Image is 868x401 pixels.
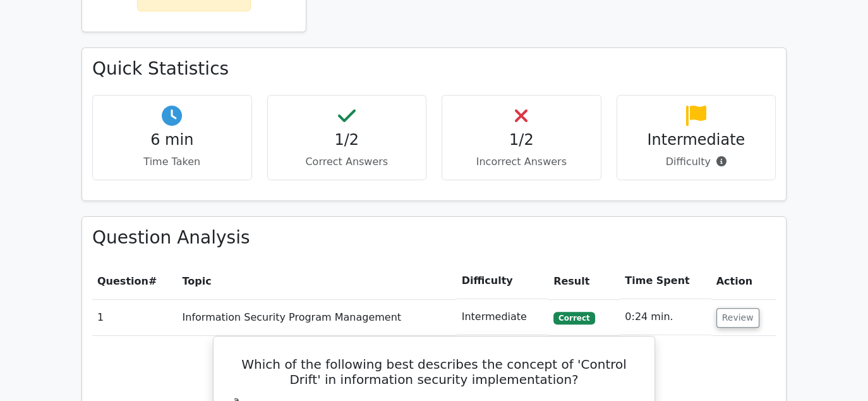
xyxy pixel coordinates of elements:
h4: 6 min [103,131,241,149]
p: Incorrect Answers [452,154,591,170]
h3: Quick Statistics [92,58,776,80]
th: Time Spent [620,263,711,299]
button: Review [716,308,759,328]
th: Difficulty [457,263,548,299]
td: 0:24 min. [620,299,711,335]
p: Difficulty [627,154,766,170]
td: Information Security Program Management [178,299,457,335]
th: # [92,263,178,299]
h4: Intermediate [627,131,766,149]
h3: Question Analysis [92,227,776,249]
td: Intermediate [457,299,548,335]
th: Result [548,263,620,299]
p: Correct Answers [278,154,416,170]
th: Action [711,263,776,299]
td: 1 [92,299,178,335]
span: Correct [553,312,594,324]
h5: Which of the following best describes the concept of 'Control Drift' in information security impl... [229,357,639,387]
span: Question [97,275,148,287]
h4: 1/2 [278,131,416,149]
h4: 1/2 [452,131,591,149]
p: Time Taken [103,154,241,170]
th: Topic [178,263,457,299]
